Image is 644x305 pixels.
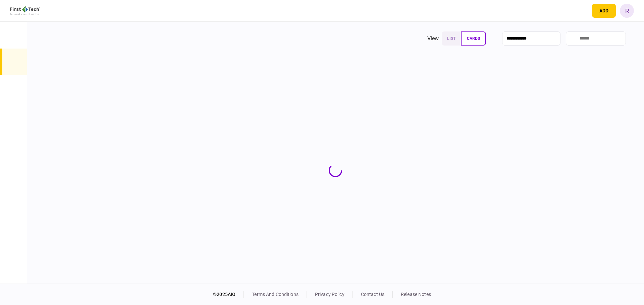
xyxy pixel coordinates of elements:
[427,34,439,43] div: view
[461,31,486,46] button: cards
[213,291,244,298] div: © 2025 AIO
[252,292,299,297] a: terms and conditions
[592,4,616,18] button: open adding identity options
[467,36,480,41] span: cards
[574,4,588,18] button: open notifications list
[447,36,455,41] span: list
[401,292,431,297] a: release notes
[10,6,40,15] img: client company logo
[315,292,344,297] a: privacy policy
[442,31,461,46] button: list
[361,292,384,297] a: contact us
[620,4,634,18] button: R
